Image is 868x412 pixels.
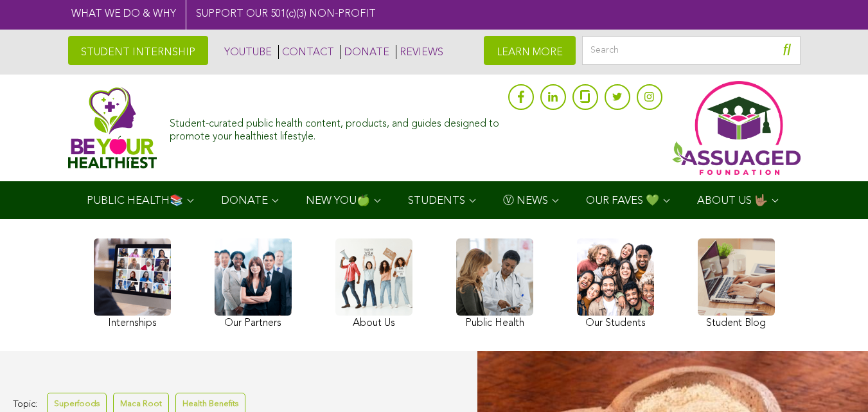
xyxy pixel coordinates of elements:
[503,195,548,206] span: Ⓥ NEWS
[68,36,208,65] a: STUDENT INTERNSHIP
[221,45,272,59] a: YOUTUBE
[586,195,659,206] span: OUR FAVES 💚
[582,36,801,65] input: Search
[87,195,183,206] span: PUBLIC HEALTH📚
[306,195,370,206] span: NEW YOU🍏
[278,45,334,59] a: CONTACT
[804,350,868,412] iframe: Chat Widget
[68,87,157,168] img: Assuaged
[697,195,768,206] span: ABOUT US 🤟🏽
[221,195,268,206] span: DONATE
[408,195,465,206] span: STUDENTS
[68,181,801,219] div: Navigation Menu
[580,90,589,103] img: glassdoor
[170,112,501,143] div: Student-curated public health content, products, and guides designed to promote your healthiest l...
[484,36,576,65] a: LEARN MORE
[396,45,443,59] a: REVIEWS
[341,45,389,59] a: DONATE
[672,81,801,175] img: Assuaged App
